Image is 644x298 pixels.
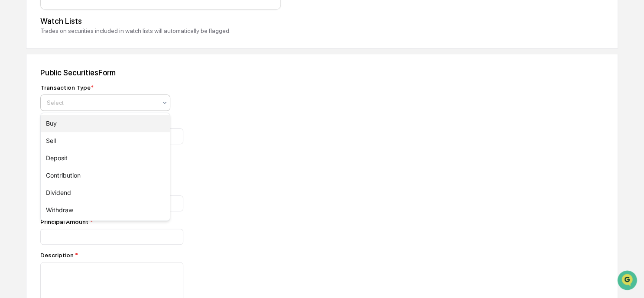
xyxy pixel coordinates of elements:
div: Start new chat [29,66,142,75]
a: Powered byPylon [61,146,105,153]
a: 🔎Data Lookup [5,122,58,138]
img: 1746055101610-c473b297-6a78-478c-a979-82029cc54cd1 [9,66,24,82]
div: Principal Amount [40,218,344,225]
button: Start new chat [147,69,158,79]
span: Pylon [86,147,105,153]
iframe: Open customer support [616,269,640,293]
a: 🖐️Preclearance [5,106,59,121]
div: Public Securities Form [40,68,604,77]
span: Attestations [72,109,107,118]
div: Transaction Type [40,84,94,91]
div: Withdraw [41,201,170,219]
div: Symbol (e.g. Ticker, CUSIP) [40,118,344,125]
div: Buy [41,115,170,132]
div: 🗄️ [63,110,70,117]
p: How can we help? [9,18,158,32]
a: 🗄️Attestations [59,106,111,121]
div: Number of Shares [40,185,344,192]
div: 🔎 [9,126,16,133]
div: 🖐️ [9,110,16,117]
div: Description [40,252,344,259]
div: Contribution [41,167,170,184]
div: Trades on securities included in watch lists will automatically be flagged. [40,27,604,34]
div: We're available if you need us! [29,75,110,82]
div: Watch Lists [40,16,604,26]
span: Preclearance [17,109,56,118]
div: Deposit [41,149,170,167]
div: Sell [41,132,170,149]
span: Data Lookup [17,126,55,134]
div: Dividend [41,184,170,201]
